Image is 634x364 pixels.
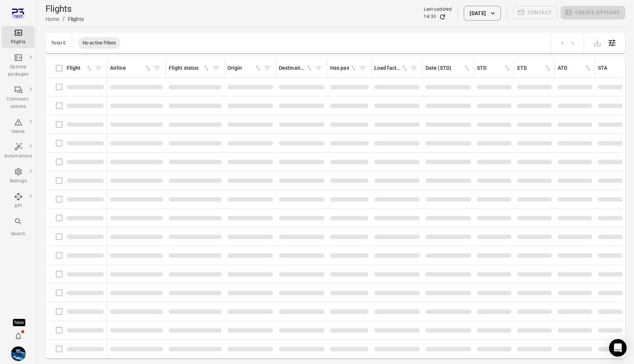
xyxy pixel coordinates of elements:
a: Communi-cations [1,83,35,113]
button: Search [1,215,35,240]
button: Daníel Benediktsson [8,343,29,364]
div: Sort by STA in ascending order [598,64,632,72]
span: No active filters [78,39,121,47]
div: Sort by flight in ascending order [67,64,93,72]
div: Automations [4,153,32,160]
li: / [62,15,65,23]
div: Flights [4,39,32,46]
span: Filter by load factor [408,63,419,74]
a: Flights [1,26,35,48]
div: Issues [4,128,32,135]
div: Sort by flight status in ascending order [169,64,210,72]
button: Open table configuration [605,36,619,50]
a: Home [45,16,59,22]
div: Sort by destination in ascending order [279,64,313,72]
span: Please make a selection to create communications [513,6,558,21]
span: Filter by flight status [210,63,221,74]
span: Filter by origin [262,63,273,74]
span: Filter by has pax [357,63,368,74]
span: Filter by airline [152,63,163,74]
div: Sort by STD in ascending order [477,64,511,72]
div: Sort by load factor in ascending order [374,64,408,72]
div: Communi-cations [4,96,32,110]
button: Refresh data [439,13,446,21]
div: Last updated [424,6,452,13]
div: Sort by origin in ascending order [227,64,262,72]
nav: Breadcrumbs [45,15,84,23]
div: Settings [4,178,32,185]
img: shutterstock-1708408498.jpg [11,346,26,361]
button: [DATE] [464,6,500,21]
button: Notifications [11,329,26,343]
div: Search [4,230,32,238]
div: Flights [68,15,84,23]
div: Sort by airline in ascending order [110,64,152,72]
div: API [4,203,32,210]
div: Options packages [4,63,32,78]
div: Tooltip anchor [13,319,25,326]
div: Open Intercom Messenger [609,339,627,357]
div: Sort by has pax in ascending order [330,64,357,72]
a: Options packages [1,51,35,80]
div: Sort by date (STD) in ascending order [426,64,471,72]
h1: Flights [45,3,84,15]
a: Automations [1,140,35,162]
div: Total 0 [51,40,66,45]
div: Sort by ETD in ascending order [517,64,551,72]
a: Settings [1,165,35,187]
span: Filter by destination [313,63,324,74]
span: Please make a selection to export [590,39,605,46]
a: API [1,190,35,212]
span: Filter by flight [93,63,104,74]
span: Please make a selection to create an option package [561,6,625,21]
div: 14:33 [424,13,436,21]
a: Issues [1,116,35,138]
div: Sort by ATD in ascending order [558,64,592,72]
nav: pagination navigation [557,38,578,48]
